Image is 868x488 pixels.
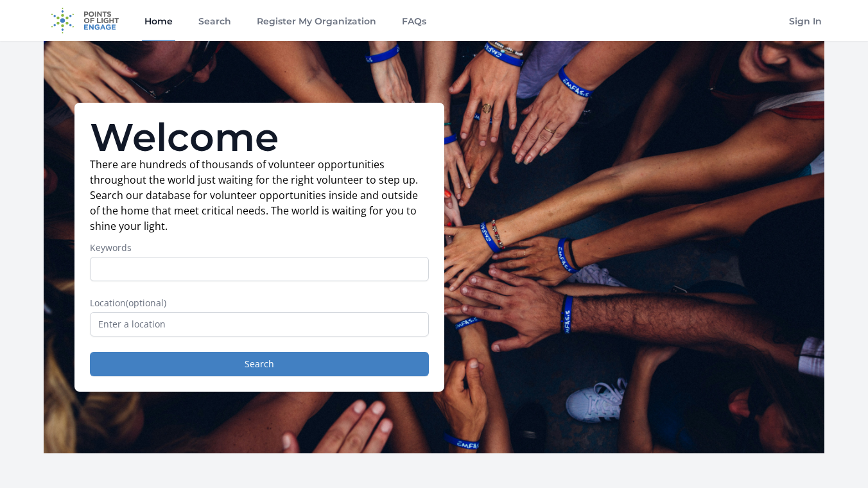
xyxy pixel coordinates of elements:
label: Keywords [90,241,429,254]
label: Location [90,297,429,309]
p: There are hundreds of thousands of volunteer opportunities throughout the world just waiting for ... [90,157,429,234]
button: Search [90,352,429,376]
span: (optional) [126,297,166,309]
h1: Welcome [90,118,429,157]
input: Enter a location [90,312,429,336]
